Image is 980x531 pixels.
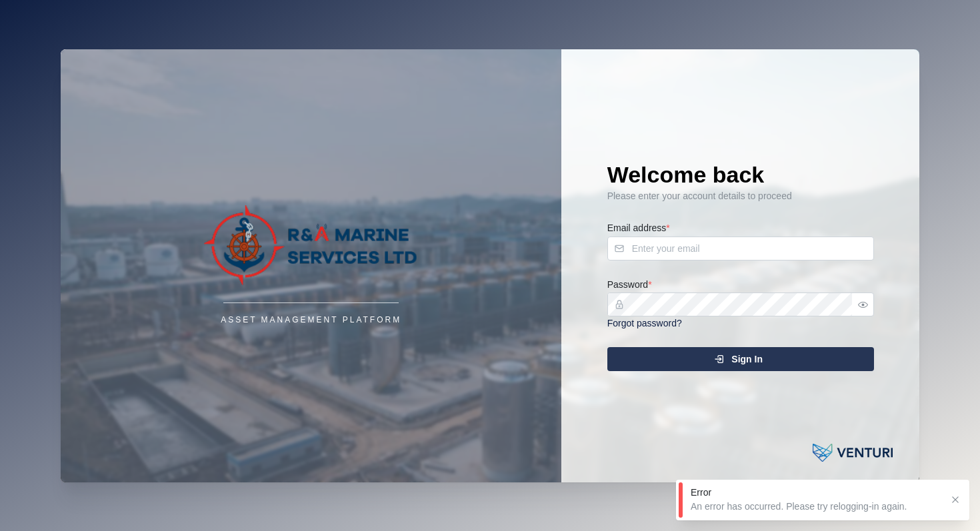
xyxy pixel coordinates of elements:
span: Sign In [731,348,763,370]
div: Error [691,486,941,500]
div: Asset Management Platform [221,314,401,326]
div: An error has occurred. Please try relogging-in again. [691,500,941,514]
img: Company Logo [178,205,445,285]
a: Forgot password? [607,318,682,328]
div: Please enter your account details to proceed [607,189,874,204]
label: Password [607,278,652,292]
input: Enter your email [607,237,874,261]
h1: Welcome back [607,160,874,189]
label: Email address [607,221,670,236]
button: Sign In [607,347,874,371]
img: Powered by: Venturi [813,440,893,466]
